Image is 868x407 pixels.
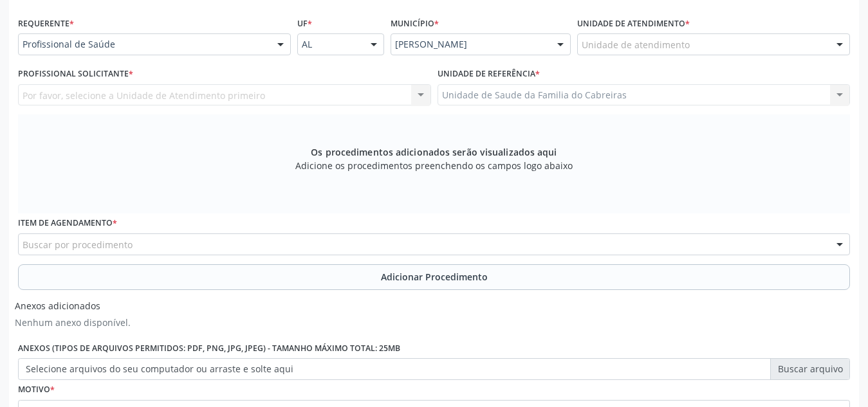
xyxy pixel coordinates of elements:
span: Os procedimentos adicionados serão visualizados aqui [311,145,557,159]
label: Município [391,14,439,33]
h6: Anexos adicionados [15,301,131,312]
p: Nenhum anexo disponível. [15,316,131,329]
span: Profissional de Saúde [23,38,264,51]
label: Item de agendamento [18,213,117,233]
label: Motivo [18,380,55,400]
label: Requerente [18,14,74,33]
span: Adicione os procedimentos preenchendo os campos logo abaixo [295,159,573,172]
span: AL [302,38,358,51]
span: Buscar por procedimento [23,238,133,251]
span: Adicionar Procedimento [381,270,488,284]
span: Unidade de atendimento [582,38,690,51]
span: [PERSON_NAME] [395,38,544,51]
label: UF [297,14,312,33]
label: Unidade de referência [438,64,540,84]
label: Unidade de atendimento [577,14,690,33]
label: Profissional Solicitante [18,64,133,84]
label: Anexos (Tipos de arquivos permitidos: PDF, PNG, JPG, JPEG) - Tamanho máximo total: 25MB [18,338,400,358]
